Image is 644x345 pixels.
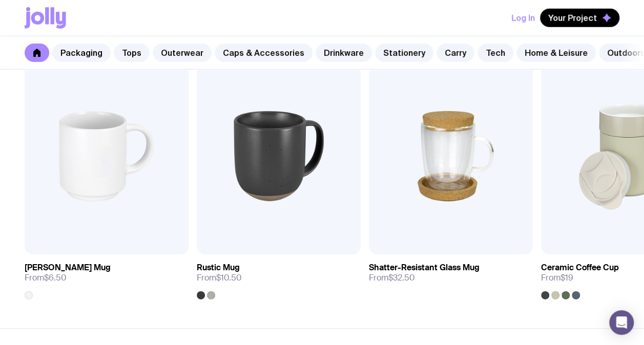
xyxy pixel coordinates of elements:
a: Caps & Accessories [215,44,313,62]
h3: Ceramic Coffee Cup [541,263,619,273]
span: From [25,273,67,283]
span: $32.50 [388,272,415,283]
span: Your Project [548,13,597,23]
span: From [541,273,573,283]
a: Packaging [52,44,111,62]
button: Your Project [540,9,619,27]
span: From [369,273,415,283]
a: Carry [437,44,474,62]
h3: [PERSON_NAME] Mug [25,263,111,273]
a: Stationery [375,44,433,62]
a: Shatter-Resistant Glass MugFrom$32.50 [369,254,533,291]
span: From [197,273,242,283]
h3: Rustic Mug [197,263,240,273]
span: $6.50 [44,272,67,283]
a: Tech [477,44,513,62]
span: $19 [560,272,573,283]
button: Log In [511,9,535,27]
a: Rustic MugFrom$10.50 [197,254,361,299]
a: Outerwear [153,44,212,62]
span: $10.50 [216,272,242,283]
a: Drinkware [316,44,372,62]
div: Open Intercom Messenger [609,310,634,335]
a: Home & Leisure [516,44,596,62]
a: [PERSON_NAME] MugFrom$6.50 [25,254,189,299]
h3: Shatter-Resistant Glass Mug [369,263,480,273]
a: Tops [114,44,150,62]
